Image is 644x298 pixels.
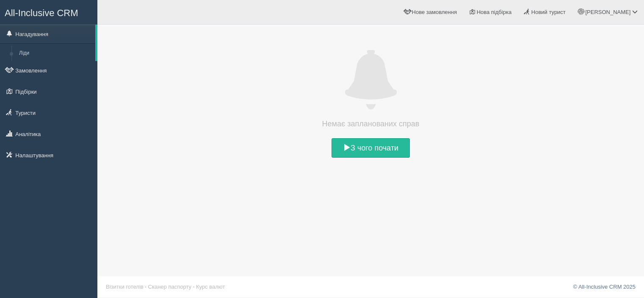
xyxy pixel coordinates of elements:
[106,284,144,290] a: Візитки готелів
[193,284,195,290] span: ·
[15,46,95,61] a: Ліди
[585,9,630,15] span: [PERSON_NAME]
[531,9,566,15] span: Новий турист
[573,284,636,290] a: © All-Inclusive CRM 2025
[196,284,225,290] a: Курс валют
[307,118,434,130] h4: Немає запланованих справ
[477,9,512,15] span: Нова підбірка
[5,8,78,18] span: All-Inclusive CRM
[148,284,191,290] a: Сканер паспорту
[0,0,97,24] a: All-Inclusive CRM
[332,138,410,158] a: З чого почати
[145,284,146,290] span: ·
[412,9,457,15] span: Нове замовлення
